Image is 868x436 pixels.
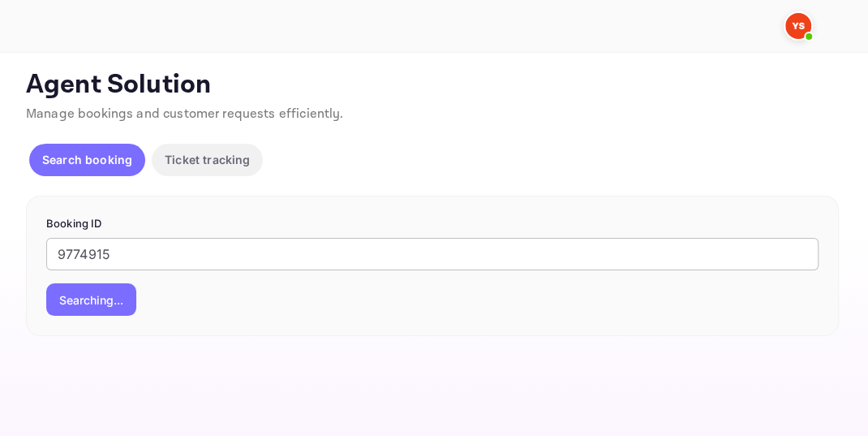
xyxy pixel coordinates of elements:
[46,238,819,270] input: Enter Booking ID (e.g., 63782194)
[26,106,344,123] span: Manage bookings and customer requests efficiently.
[165,151,250,168] p: Ticket tracking
[46,283,136,316] button: Searching...
[785,13,811,39] img: Yandex Support
[42,151,132,168] p: Search booking
[46,216,819,232] p: Booking ID
[26,69,839,101] p: Agent Solution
